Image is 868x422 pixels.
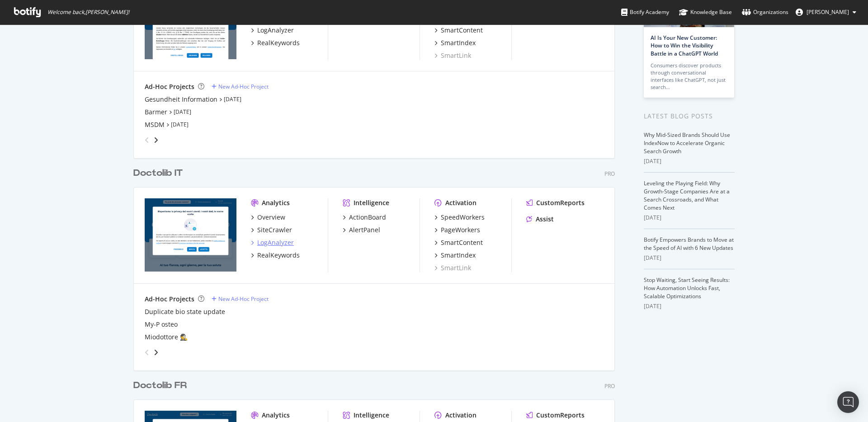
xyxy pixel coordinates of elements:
[651,34,718,57] a: AI Is Your New Customer: How to Win the Visibility Battle in a ChatGPT World
[644,111,735,121] div: Latest Blog Posts
[807,8,849,16] span: Thibaud Collignon
[218,83,269,90] div: New Ad-Hoc Project
[133,167,183,180] div: Doctolib IT
[212,83,269,90] a: New Ad-Hoc Project
[47,9,129,16] span: Welcome back, [PERSON_NAME] !
[445,198,476,207] div: Activation
[644,302,735,310] div: [DATE]
[434,38,476,47] a: SmartIndex
[145,295,194,304] div: Ad-Hoc Projects
[262,411,290,420] div: Analytics
[644,254,735,262] div: [DATE]
[788,5,863,19] button: [PERSON_NAME]
[133,379,190,392] a: Doctolib FR
[251,26,294,35] a: LogAnalyzer
[257,251,300,260] div: RealKeywords
[526,411,585,420] a: CustomReports
[837,391,859,413] div: Open Intercom Messenger
[644,236,734,252] a: Botify Empowers Brands to Move at the Speed of AI with 6 New Updates
[133,379,187,392] div: Doctolib FR
[133,167,186,180] a: Doctolib IT
[257,225,292,234] div: SiteCrawler
[153,348,159,357] div: angle-right
[434,225,480,234] a: PageWorkers
[257,26,294,35] div: LogAnalyzer
[604,382,615,390] div: Pro
[262,198,290,207] div: Analytics
[224,95,241,103] a: [DATE]
[354,198,389,207] div: Intelligence
[434,251,476,260] a: SmartIndex
[742,8,788,17] div: Organizations
[644,276,730,300] a: Stop Waiting, Start Seeing Results: How Automation Unlocks Fast, Scalable Optimizations
[145,198,236,272] img: www.doctolib.it
[145,333,188,342] a: Miodottore 🕵️
[257,38,300,47] div: RealKeywords
[441,213,485,222] div: SpeedWorkers
[153,136,159,145] div: angle-right
[251,238,294,247] a: LogAnalyzer
[441,26,483,35] div: SmartContent
[679,8,732,17] div: Knowledge Base
[644,179,730,211] a: Leveling the Playing Field: Why Growth-Stage Companies Are at a Search Crossroads, and What Comes...
[644,214,735,222] div: [DATE]
[145,95,217,104] a: Gesundheit Information
[145,320,178,329] a: My-P osteo
[251,251,300,260] a: RealKeywords
[621,8,669,17] div: Botify Academy
[604,170,615,178] div: Pro
[434,263,471,272] a: SmartLink
[441,251,476,260] div: SmartIndex
[434,213,485,222] a: SpeedWorkers
[251,38,300,47] a: RealKeywords
[441,225,480,234] div: PageWorkers
[445,411,476,420] div: Activation
[441,38,476,47] div: SmartIndex
[141,133,153,147] div: angle-left
[145,108,167,117] a: Barmer
[343,213,386,222] a: ActionBoard
[434,51,471,60] a: SmartLink
[536,198,585,207] div: CustomReports
[251,225,292,234] a: SiteCrawler
[526,198,585,207] a: CustomReports
[354,411,389,420] div: Intelligence
[434,238,483,247] a: SmartContent
[145,120,165,129] a: MSDM
[651,62,727,91] div: Consumers discover products through conversational interfaces like ChatGPT, not just search…
[145,82,194,91] div: Ad-Hoc Projects
[141,345,153,360] div: angle-left
[343,225,380,234] a: AlertPanel
[212,295,269,303] a: New Ad-Hoc Project
[526,215,554,224] a: Assist
[145,307,225,316] a: Duplicate bio state update
[257,238,294,247] div: LogAnalyzer
[536,411,585,420] div: CustomReports
[644,157,735,165] div: [DATE]
[218,295,269,303] div: New Ad-Hoc Project
[349,225,380,234] div: AlertPanel
[644,131,730,155] a: Why Mid-Sized Brands Should Use IndexNow to Accelerate Organic Search Growth
[349,213,386,222] div: ActionBoard
[174,108,191,116] a: [DATE]
[251,213,285,222] a: Overview
[434,26,483,35] a: SmartContent
[171,121,189,128] a: [DATE]
[441,238,483,247] div: SmartContent
[257,213,285,222] div: Overview
[536,215,554,224] div: Assist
